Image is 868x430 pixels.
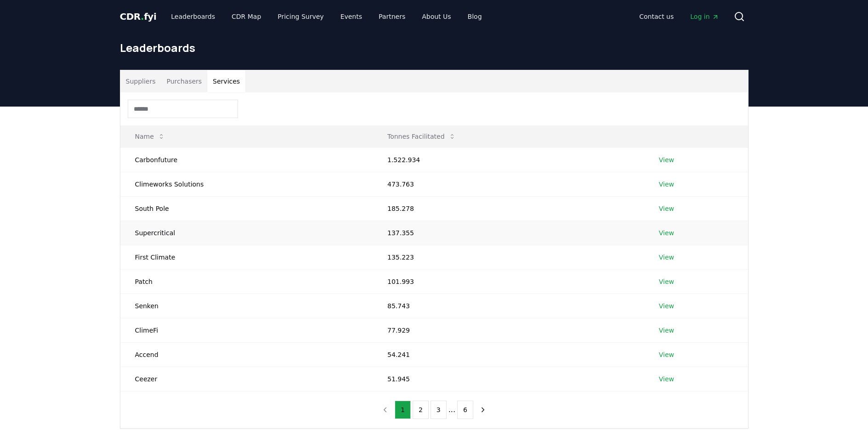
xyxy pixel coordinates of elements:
a: Events [333,8,369,25]
a: View [659,374,674,384]
a: Contact us [632,8,681,25]
span: . [141,11,144,22]
a: Leaderboards [164,8,222,25]
td: 185.278 [373,196,644,221]
nav: Main [164,8,489,25]
span: Log in [690,12,719,21]
a: View [659,277,674,286]
a: Partners [371,8,413,25]
button: 3 [431,401,447,419]
a: View [659,228,674,238]
a: CDR Map [224,8,268,25]
a: Pricing Survey [270,8,331,25]
a: View [659,301,674,311]
td: South Pole [120,196,373,221]
td: Accend [120,342,373,367]
h1: Leaderboards [120,40,749,55]
button: Services [207,70,245,92]
td: Supercritical [120,221,373,245]
td: 137.355 [373,221,644,245]
a: View [659,180,674,189]
td: 101.993 [373,269,644,294]
span: CDR fyi [120,11,157,22]
button: Suppliers [120,70,161,92]
button: 1 [395,401,411,419]
a: View [659,155,674,164]
a: Blog [460,8,489,25]
a: View [659,253,674,262]
a: Log in [683,8,726,25]
td: Climeworks Solutions [120,172,373,196]
td: 85.743 [373,294,644,318]
a: CDR.fyi [120,10,157,23]
td: ClimeFi [120,318,373,342]
nav: Main [632,8,726,25]
td: 473.763 [373,172,644,196]
a: View [659,204,674,213]
td: Ceezer [120,367,373,391]
button: 2 [413,401,429,419]
td: 77.929 [373,318,644,342]
button: 6 [457,401,473,419]
td: Patch [120,269,373,294]
li: ... [448,404,455,415]
td: 135.223 [373,245,644,269]
button: Tonnes Facilitated [380,127,463,146]
button: Purchasers [161,70,207,92]
button: Name [128,127,172,146]
td: Senken [120,294,373,318]
td: First Climate [120,245,373,269]
a: View [659,350,674,359]
td: 54.241 [373,342,644,367]
a: About Us [414,8,458,25]
button: next page [475,401,491,419]
td: Carbonfuture [120,147,373,172]
a: View [659,326,674,335]
td: 1.522.934 [373,147,644,172]
td: 51.945 [373,367,644,391]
